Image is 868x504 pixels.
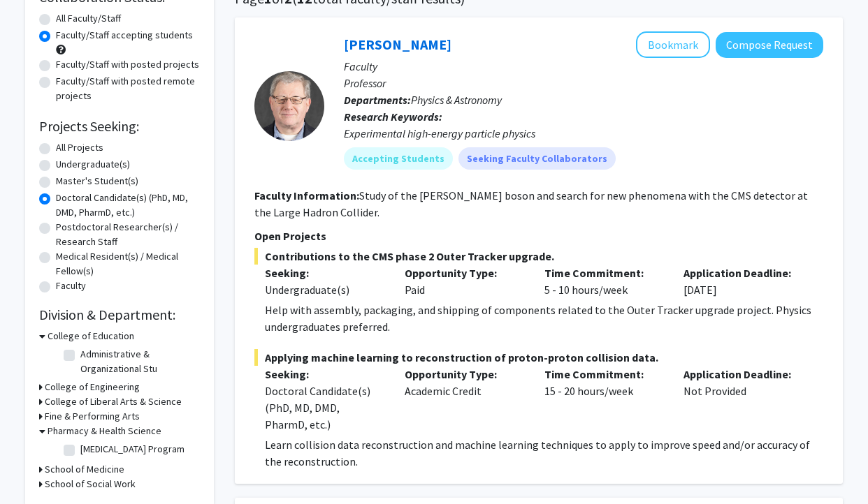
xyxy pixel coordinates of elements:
div: Academic Credit [394,366,534,433]
p: Open Projects [254,228,823,244]
div: Paid [394,265,534,298]
h2: Division & Department: [39,306,200,323]
p: Professor [344,75,823,91]
span: Contributions to the CMS phase 2 Outer Tracker upgrade. [254,248,823,265]
div: 5 - 10 hours/week [534,265,674,298]
label: Master's Student(s) [56,174,138,188]
a: [PERSON_NAME] [344,36,451,53]
b: Departments: [344,93,411,107]
div: 15 - 20 hours/week [534,366,674,433]
p: Application Deadline: [683,265,802,281]
p: Seeking: [265,366,384,383]
mat-chip: Seeking Faculty Collaborators [458,147,616,170]
fg-read-more: Study of the [PERSON_NAME] boson and search for new phenomena with the CMS detector at the Large ... [254,188,808,219]
label: Doctoral Candidate(s) (PhD, MD, DMD, PharmD, etc.) [56,191,200,220]
p: Time Commitment: [544,366,663,383]
label: Medical Resident(s) / Medical Fellow(s) [56,249,200,279]
p: Time Commitment: [544,265,663,281]
h3: School of Social Work [45,477,136,491]
span: Applying machine learning to reconstruction of proton-proton collision data. [254,349,823,366]
span: Physics & Astronomy [411,93,502,107]
label: Faculty/Staff with posted projects [56,57,199,72]
p: Faculty [344,58,823,75]
b: Faculty Information: [254,188,359,202]
h3: Fine & Performing Arts [45,409,140,424]
div: [DATE] [673,265,813,298]
h3: Pharmacy & Health Science [48,424,161,438]
div: Undergraduate(s) [265,281,384,298]
p: Seeking: [265,265,384,281]
label: All Projects [56,140,103,155]
h2: Projects Seeking: [39,118,200,135]
iframe: Chat [10,441,59,494]
h3: School of Medicine [45,462,124,477]
mat-chip: Accepting Students [344,147,453,170]
label: Faculty/Staff accepting students [56,28,193,43]
p: Opportunity Type: [405,366,523,383]
h3: College of Liberal Arts & Science [45,394,182,409]
p: Opportunity Type: [405,265,523,281]
p: Help with assembly, packaging, and shipping of components related to the Outer Tracker upgrade pr... [265,302,823,335]
b: Research Keywords: [344,110,442,124]
h3: College of Engineering [45,380,140,394]
label: Administrative & Organizational Stu [80,347,196,376]
button: Add Robert Harr to Bookmarks [636,31,710,58]
div: Not Provided [673,366,813,433]
div: Experimental high-energy particle physics [344,125,823,142]
label: Undergraduate(s) [56,157,130,172]
label: [MEDICAL_DATA] Program [80,442,185,457]
div: Doctoral Candidate(s) (PhD, MD, DMD, PharmD, etc.) [265,383,384,433]
label: Postdoctoral Researcher(s) / Research Staff [56,220,200,249]
h3: College of Education [48,329,134,343]
p: Learn collision data reconstruction and machine learning techniques to apply to improve speed and... [265,436,823,470]
p: Application Deadline: [683,366,802,383]
label: All Faculty/Staff [56,11,121,26]
button: Compose Request to Robert Harr [716,32,823,58]
label: Faculty [56,279,86,293]
label: Faculty/Staff with posted remote projects [56,74,200,103]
